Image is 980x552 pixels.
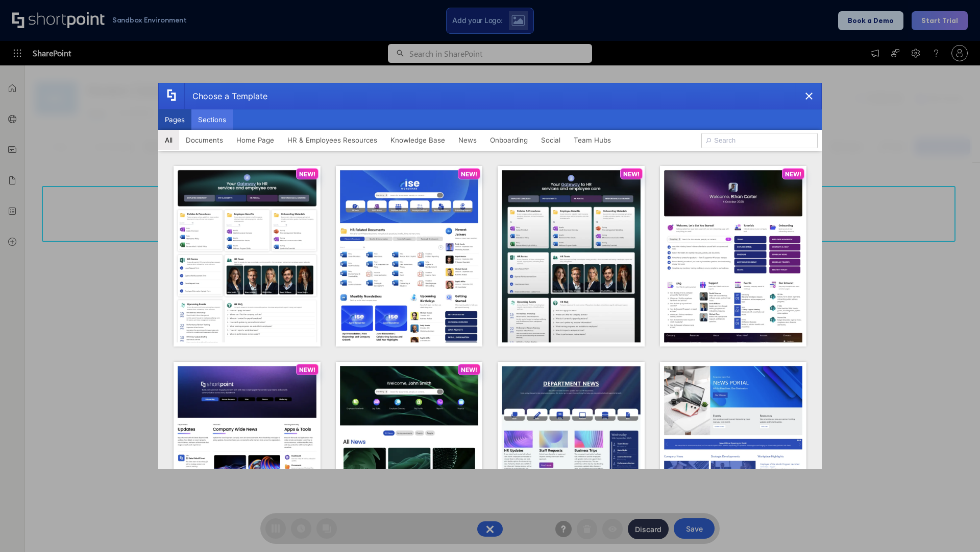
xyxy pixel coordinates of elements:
button: HR & Employees Resources [281,130,384,150]
input: Search [701,133,818,148]
button: Home Page [230,130,281,150]
p: NEW! [299,170,315,178]
div: template selector [158,83,822,469]
p: NEW! [299,366,315,374]
button: Team Hubs [567,130,618,150]
div: Choose a Template [184,83,267,109]
p: NEW! [623,170,640,178]
button: Sections [191,109,233,130]
p: NEW! [785,170,801,178]
button: Pages [158,109,191,130]
iframe: Chat Widget [929,503,980,552]
p: NEW! [461,366,477,374]
p: NEW! [461,170,477,178]
button: Social [534,130,567,150]
button: All [158,130,179,150]
button: Documents [179,130,230,150]
button: Onboarding [483,130,534,150]
button: News [452,130,483,150]
button: Knowledge Base [384,130,452,150]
